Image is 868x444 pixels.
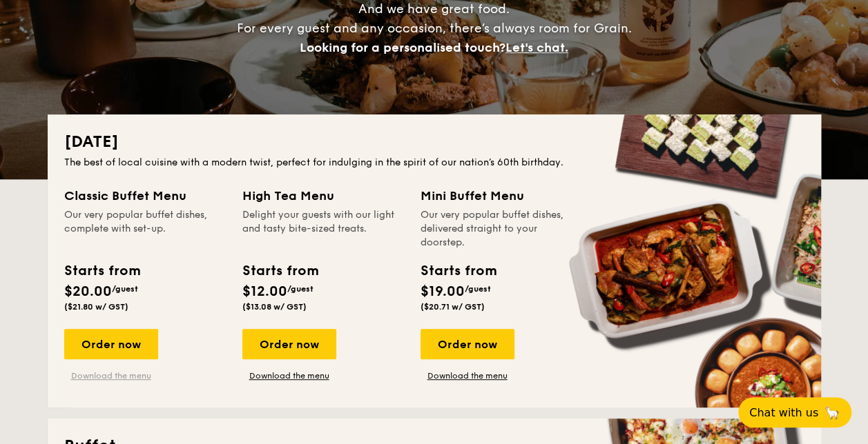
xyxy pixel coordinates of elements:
[112,284,138,294] span: /guest
[64,186,226,205] div: Classic Buffet Menu
[465,284,491,294] span: /guest
[421,261,496,281] div: Starts from
[421,186,582,205] div: Mini Buffet Menu
[64,156,804,170] div: The best of local cuisine with a modern twist, perfect for indulging in the spirit of our nation’...
[64,302,128,312] span: ($21.80 w/ GST)
[64,208,226,250] div: Our very popular buffet dishes, complete with set-up.
[242,370,336,381] a: Download the menu
[64,131,804,153] h2: [DATE]
[242,186,404,205] div: High Tea Menu
[64,329,158,359] div: Order now
[421,302,485,312] span: ($20.71 w/ GST)
[421,329,514,359] div: Order now
[64,283,112,300] span: $20.00
[64,370,158,381] a: Download the menu
[287,284,314,294] span: /guest
[738,397,851,427] button: Chat with us🦙
[242,208,404,250] div: Delight your guests with our light and tasty bite-sized treats.
[505,40,568,55] span: Let's chat.
[824,405,840,421] span: 🦙
[421,208,582,250] div: Our very popular buffet dishes, delivered straight to your doorstep.
[421,283,465,300] span: $19.00
[300,40,505,55] span: Looking for a personalised touch?
[237,1,632,55] span: And we have great food. For every guest and any occasion, there’s always room for Grain.
[421,370,514,381] a: Download the menu
[242,329,336,359] div: Order now
[242,302,307,312] span: ($13.08 w/ GST)
[242,283,287,300] span: $12.00
[64,261,139,281] div: Starts from
[242,261,318,281] div: Starts from
[749,406,818,419] span: Chat with us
